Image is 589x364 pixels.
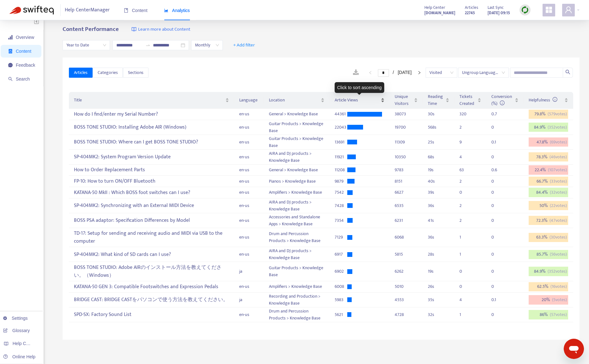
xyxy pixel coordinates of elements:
[124,8,148,13] span: Content
[264,198,330,213] td: AIRA and DJ products > Knowledge Base
[234,176,264,187] td: en-us
[395,234,417,241] div: 6068
[335,139,347,146] div: 13691
[66,40,106,50] span: Year to Date
[550,283,567,290] span: ( 16 votes)
[459,268,472,275] div: 0
[459,111,472,118] div: 320
[459,124,472,131] div: 2
[395,93,412,107] span: Unique Visitors
[428,217,449,224] div: 41 s
[264,176,330,187] td: Pianos > Knowledge Base
[228,40,260,50] button: + Add filter
[395,189,417,196] div: 6627
[424,9,455,16] strong: [DOMAIN_NAME]
[548,167,567,173] span: ( 107 votes)
[74,187,229,198] div: KATANA-50 MkII : Which BOSS foot switches can I use?
[491,124,504,131] div: 0
[395,139,417,146] div: 11309
[264,293,330,307] td: Recording and Production > Knowledge Base
[234,262,264,281] td: ja
[491,217,504,224] div: 0
[335,251,347,258] div: 6917
[521,6,529,14] img: sync.dc5367851b00ba804db3.png
[131,26,190,33] a: Learn more about Content
[264,247,330,262] td: AIRA and DJ products > Knowledge Base
[429,68,453,77] span: Visited
[428,251,449,258] div: 28 s
[74,282,229,292] div: KATANA-50 GEN 3: Compatible Footswitches and Expression Pedals
[395,217,417,224] div: 6231
[335,217,347,224] div: 7354
[164,8,168,13] span: area-chart
[365,69,375,76] button: left
[74,309,229,320] div: SPD-SX: Factory Sound List
[428,311,449,318] div: 32 s
[264,109,330,120] td: General > Knowledge Base
[550,202,567,209] span: ( 22 votes)
[69,68,93,78] button: Articles
[550,251,567,258] span: ( 56 votes)
[74,69,88,76] span: Articles
[378,69,412,76] li: 1/1468
[459,178,472,185] div: 2
[16,76,30,82] span: Search
[16,35,34,40] span: Overview
[234,120,264,135] td: en-us
[550,139,567,146] span: ( 69 votes)
[428,93,444,107] span: Reading Time
[550,311,567,318] span: ( 57 votes)
[264,262,330,281] td: Guitar Products > Knowledge Base
[393,70,394,75] span: /
[550,154,567,161] span: ( 46 votes)
[428,124,449,131] div: 568 s
[164,8,190,13] span: Analytics
[335,124,347,131] div: 22043
[529,165,568,175] div: 22.4 %
[395,268,417,275] div: 6262
[395,202,417,209] div: 6535
[234,247,264,262] td: en-us
[138,26,190,33] span: Learn more about Content
[459,296,472,303] div: 4
[98,69,118,76] span: Categories
[234,228,264,247] td: en-us
[529,201,568,210] div: 50 %
[390,92,422,109] th: Unique Visitors
[3,354,35,359] a: Online Help
[145,43,150,48] span: to
[65,4,110,16] span: Help Center Manager
[565,70,570,75] span: search
[529,310,568,319] div: 86 %
[465,4,478,11] span: Articles
[428,167,449,173] div: 19 s
[491,251,504,258] div: 0
[552,296,567,303] span: ( 5 votes)
[195,40,219,50] span: Monthly
[459,283,472,290] div: 0
[529,188,568,197] div: 84.4 %
[234,198,264,213] td: en-us
[529,216,568,225] div: 72.3 %
[234,187,264,198] td: en-us
[74,97,224,104] span: Title
[454,92,486,109] th: Tickets Created
[365,69,375,76] li: Previous Page
[428,296,449,303] div: 35 s
[264,120,330,135] td: Guitar Products > Knowledge Base
[428,154,449,161] div: 68 s
[335,268,347,275] div: 6902
[123,68,149,78] button: Sections
[459,154,472,161] div: 4
[74,152,229,162] div: SP-404MK2: System Program Version Update
[417,71,421,75] span: right
[529,233,568,242] div: 63.3 %
[145,43,150,48] span: swap-right
[564,339,584,359] iframe: メッセージングウィンドウを開くボタン
[335,234,347,241] div: 7129
[529,250,568,259] div: 85.7 %
[69,92,234,109] th: Title
[414,69,424,76] button: right
[428,283,449,290] div: 26 s
[234,150,264,165] td: en-us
